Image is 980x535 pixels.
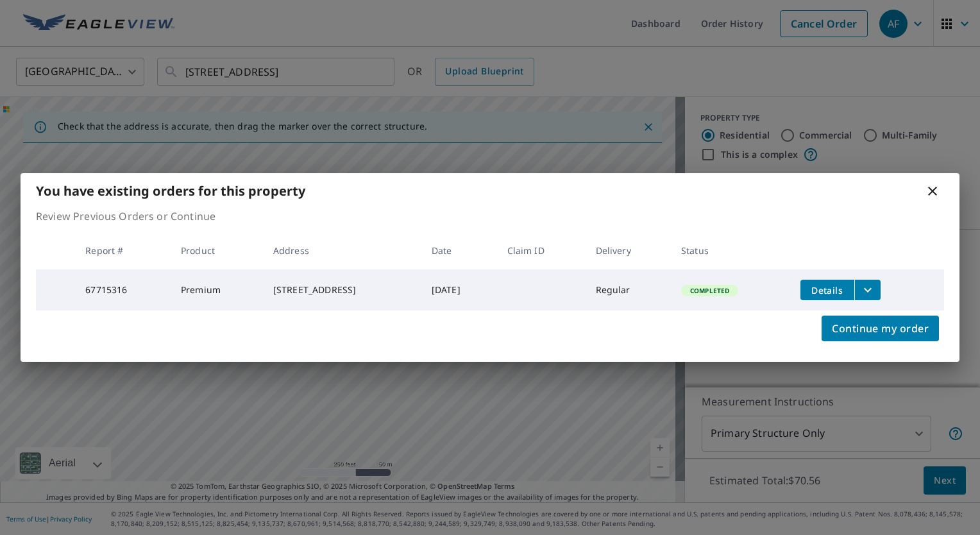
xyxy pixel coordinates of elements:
[808,284,847,296] span: Details
[36,208,944,224] p: Review Previous Orders or Continue
[854,280,881,300] button: filesDropdownBtn-67715316
[171,232,263,269] th: Product
[586,232,671,269] th: Delivery
[75,232,171,269] th: Report #
[586,269,671,310] td: Regular
[273,284,411,296] div: [STREET_ADDRESS]
[171,269,263,310] td: Premium
[497,232,586,269] th: Claim ID
[421,232,497,269] th: Date
[421,269,497,310] td: [DATE]
[832,319,929,337] span: Continue my order
[36,182,305,200] b: You have existing orders for this property
[671,232,790,269] th: Status
[263,232,421,269] th: Address
[682,286,737,295] span: Completed
[822,316,939,341] button: Continue my order
[75,269,171,310] td: 67715316
[800,280,854,300] button: detailsBtn-67715316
